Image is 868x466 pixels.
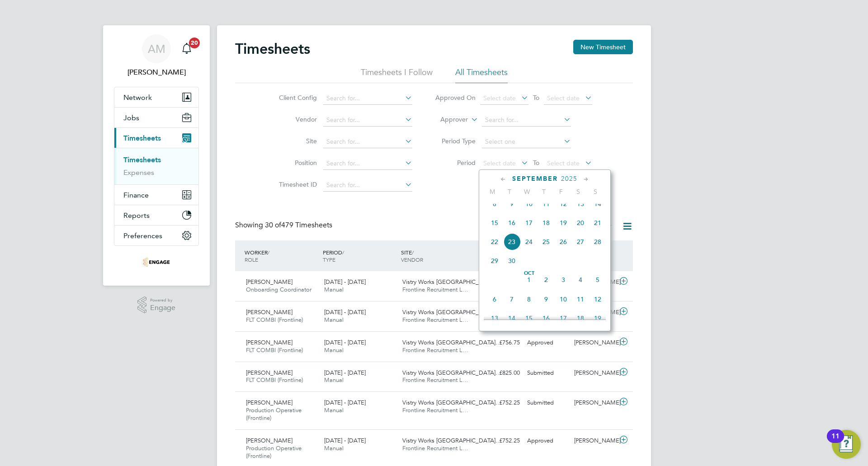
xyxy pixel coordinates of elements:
[114,34,199,78] a: AM[PERSON_NAME]
[123,191,149,199] span: Finance
[503,214,520,231] span: 16
[547,94,580,102] span: Select date
[524,395,571,410] div: Submitted
[323,136,412,148] input: Search for...
[361,67,433,83] li: Timesheets I Follow
[512,175,558,183] span: September
[589,271,606,288] span: 5
[520,195,538,212] span: 10
[555,233,572,250] span: 26
[321,244,399,268] div: PERIOD
[342,249,344,256] span: /
[555,271,572,288] span: 3
[520,271,538,288] span: 1
[547,159,580,167] span: Select date
[503,310,520,327] span: 14
[246,406,302,422] span: Production Operative (Frontline)
[435,94,476,102] label: Approved On
[123,155,161,164] a: Timesheets
[324,437,366,444] span: [DATE] - [DATE]
[114,67,199,78] span: Adrianna Mazurek
[123,93,152,102] span: Network
[572,291,589,308] span: 11
[150,297,175,304] span: Powered by
[483,159,516,167] span: Select date
[538,271,555,288] span: 2
[148,43,165,55] span: AM
[114,87,198,107] button: Network
[324,444,344,452] span: Manual
[402,278,501,286] span: Vistry Works [GEOGRAPHIC_DATA]…
[520,271,538,276] span: Oct
[589,214,606,231] span: 21
[455,67,508,83] li: All Timesheets
[535,188,552,196] span: T
[402,444,468,452] span: Frontline Recruitment L…
[571,366,618,381] div: [PERSON_NAME]
[520,214,538,231] span: 17
[137,297,176,314] a: Powered byEngage
[538,291,555,308] span: 9
[555,214,572,231] span: 19
[324,376,344,384] span: Manual
[503,252,520,269] span: 30
[530,92,542,104] span: To
[324,399,366,406] span: [DATE] - [DATE]
[571,395,618,410] div: [PERSON_NAME]
[402,316,468,324] span: Frontline Recruitment L…
[123,134,161,142] span: Timesheets
[484,188,501,196] span: M
[245,256,258,263] span: ROLE
[482,114,571,127] input: Search for...
[189,38,200,48] span: 20
[401,256,423,263] span: VENDOR
[402,346,468,354] span: Frontline Recruitment L…
[555,195,572,212] span: 12
[486,252,503,269] span: 29
[589,233,606,250] span: 28
[324,369,366,377] span: [DATE] - [DATE]
[570,188,587,196] span: S
[242,244,321,268] div: WORKER
[114,148,198,184] div: Timesheets
[572,195,589,212] span: 13
[572,271,589,288] span: 4
[114,226,198,245] button: Preferences
[482,136,571,148] input: Select one
[402,399,501,406] span: Vistry Works [GEOGRAPHIC_DATA]…
[486,214,503,231] span: 15
[324,346,344,354] span: Manual
[268,249,269,256] span: /
[114,185,198,205] button: Finance
[572,214,589,231] span: 20
[476,433,524,448] div: £752.25
[143,255,170,269] img: frontlinerecruitment-logo-retina.png
[323,157,412,170] input: Search for...
[246,369,292,377] span: [PERSON_NAME]
[323,92,412,105] input: Search for...
[402,437,501,444] span: Vistry Works [GEOGRAPHIC_DATA]…
[246,376,303,384] span: FLT COMBI (Frontline)
[324,308,366,316] span: [DATE] - [DATE]
[486,195,503,212] span: 8
[572,310,589,327] span: 18
[486,291,503,308] span: 6
[402,369,501,377] span: Vistry Works [GEOGRAPHIC_DATA]…
[538,214,555,231] span: 18
[583,222,613,231] label: All
[324,286,344,293] span: Manual
[402,339,501,346] span: Vistry Works [GEOGRAPHIC_DATA]…
[123,211,150,220] span: Reports
[114,128,198,148] button: Timesheets
[524,433,571,448] div: Approved
[276,94,317,102] label: Client Config
[476,335,524,350] div: £756.75
[530,157,542,169] span: To
[103,25,210,286] nav: Main navigation
[246,399,292,406] span: [PERSON_NAME]
[561,175,577,183] span: 2025
[524,335,571,350] div: Approved
[323,256,335,263] span: TYPE
[123,231,162,240] span: Preferences
[486,233,503,250] span: 22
